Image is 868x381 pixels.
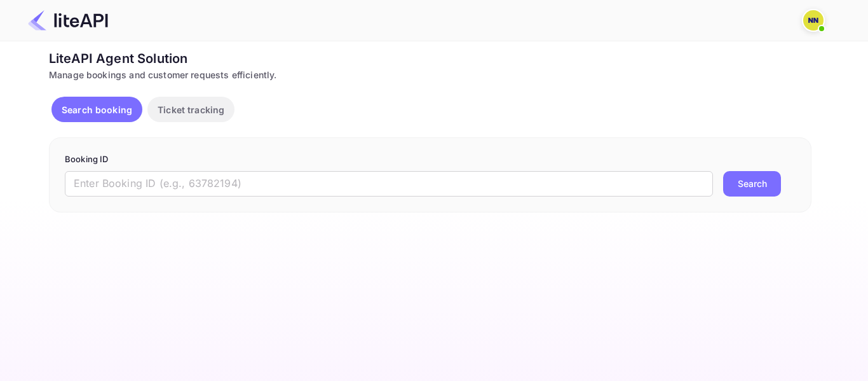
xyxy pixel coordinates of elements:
[62,103,132,116] p: Search booking
[803,10,824,31] img: N/A N/A
[65,153,796,166] p: Booking ID
[723,171,781,197] button: Search
[49,68,811,81] div: Manage bookings and customer requests efficiently.
[28,10,108,31] img: LiteAPI Logo
[49,49,811,68] div: LiteAPI Agent Solution
[65,171,713,197] input: Enter Booking ID (e.g., 63782194)
[158,103,224,116] p: Ticket tracking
